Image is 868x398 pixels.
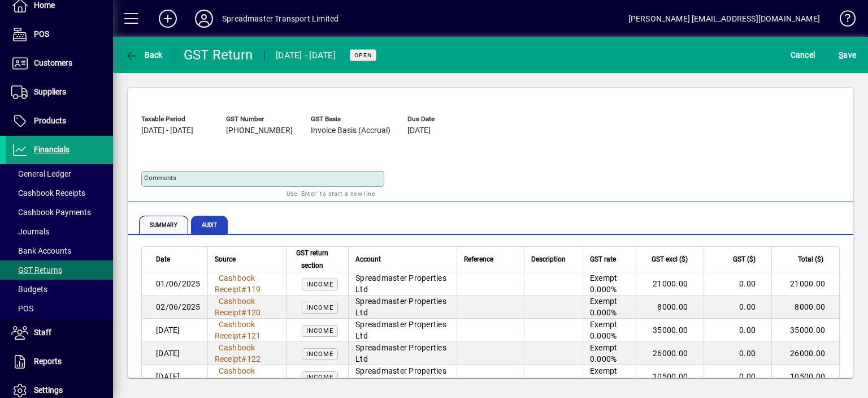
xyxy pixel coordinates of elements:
[348,272,457,296] td: Spreadmaster Properties Ltd
[215,272,265,296] a: Cashbook Receipt#119
[222,10,338,28] div: Spreadmaster Transport Limited
[241,308,246,317] span: #
[6,107,113,135] a: Products
[531,253,576,266] div: Description
[6,20,113,49] a: POS
[215,273,255,294] span: Cashbook Receipt
[156,253,170,266] span: Date
[215,318,265,342] a: Cashbook Receipt#121
[11,246,71,255] span: Bank Accounts
[704,342,771,365] td: 0.00
[791,46,815,64] span: Cancel
[643,253,698,266] div: GST excl ($)
[34,87,66,96] span: Suppliers
[226,126,293,135] span: [PHONE_NUMBER]
[348,319,457,342] td: Spreadmaster Properties Ltd
[464,253,493,266] span: Reference
[34,357,62,366] span: Reports
[142,272,207,296] td: 01/06/2025
[704,319,771,342] td: 0.00
[241,354,246,363] span: #
[355,253,381,266] span: Account
[247,354,261,363] span: 122
[704,365,771,388] td: 0.00
[788,45,818,65] button: Cancel
[6,319,113,347] a: Staff
[583,319,636,342] td: Exempt 0.000%
[348,342,457,365] td: Spreadmaster Properties Ltd
[241,331,246,340] span: #
[34,145,70,154] span: Financials
[34,29,49,38] span: POS
[247,308,261,317] span: 120
[122,45,166,65] button: Back
[636,296,704,319] td: 8000.00
[34,58,72,67] span: Customers
[311,115,390,123] span: GST Basis
[34,386,63,395] span: Settings
[11,304,33,313] span: POS
[590,253,629,266] div: GST rate
[293,247,341,272] div: GST return section
[287,187,375,200] mat-hint: Use 'Enter' to start a new line
[6,78,113,106] a: Suppliers
[590,253,616,266] span: GST rate
[636,272,704,296] td: 21000.00
[215,343,255,363] span: Cashbook Receipt
[733,253,756,266] span: GST ($)
[125,50,163,59] span: Back
[142,365,207,388] td: [DATE]
[139,216,188,234] span: Summary
[306,327,333,335] span: INCOME
[636,365,704,388] td: 10500.00
[771,272,839,296] td: 21000.00
[215,365,265,388] a: Cashbook Receipt
[150,8,186,29] button: Add
[771,342,839,365] td: 26000.00
[215,341,265,365] a: Cashbook Receipt#122
[628,10,820,28] div: [PERSON_NAME] [EMAIL_ADDRESS][DOMAIN_NAME]
[144,174,176,182] mat-label: Comments
[11,189,85,198] span: Cashbook Receipts
[113,45,175,65] app-page-header-button: Back
[11,208,91,217] span: Cashbook Payments
[34,1,55,10] span: Home
[306,350,333,358] span: INCOME
[6,299,113,318] a: POS
[142,296,207,319] td: 02/06/2025
[34,328,51,337] span: Staff
[276,46,336,65] div: [DATE] - [DATE]
[184,46,253,64] div: GST Return
[839,50,843,59] span: S
[215,366,255,387] span: Cashbook Receipt
[464,253,517,266] div: Reference
[636,319,704,342] td: 35000.00
[407,126,431,135] span: [DATE]
[215,297,255,317] span: Cashbook Receipt
[156,253,201,266] div: Date
[11,266,62,275] span: GST Returns
[6,280,113,299] a: Budgets
[355,253,450,266] div: Account
[141,115,209,123] span: Taxable Period
[779,253,834,266] div: Total ($)
[831,2,854,39] a: Knowledge Base
[306,374,333,381] span: INCOME
[215,295,265,319] a: Cashbook Receipt#120
[771,296,839,319] td: 8000.00
[836,45,859,65] button: Save
[583,342,636,365] td: Exempt 0.000%
[142,319,207,342] td: [DATE]
[241,285,246,294] span: #
[704,296,771,319] td: 0.00
[583,296,636,319] td: Exempt 0.000%
[6,164,113,183] a: General Ledger
[348,365,457,388] td: Spreadmaster Properties Ltd
[6,183,113,203] a: Cashbook Receipts
[798,253,823,266] span: Total ($)
[215,253,236,266] span: Source
[6,49,113,78] a: Customers
[771,365,839,388] td: 10500.00
[652,253,688,266] span: GST excl ($)
[11,285,47,294] span: Budgets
